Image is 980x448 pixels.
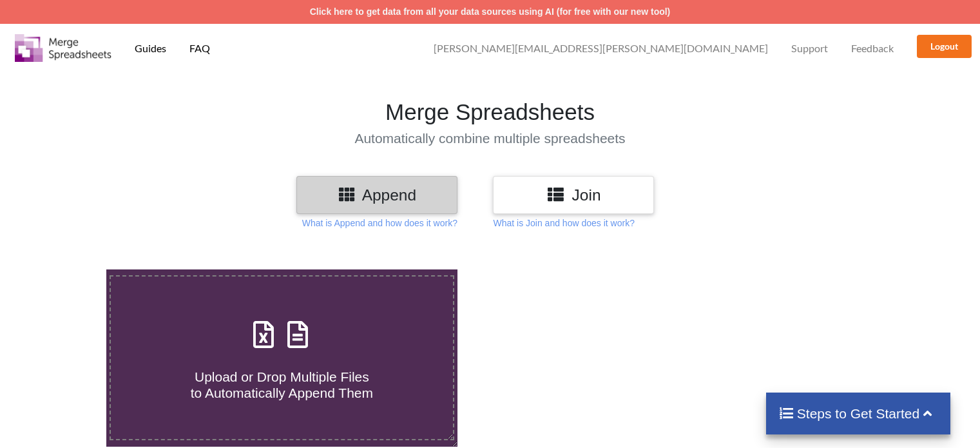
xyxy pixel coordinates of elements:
span: Feedback [851,43,894,54]
span: Support [791,43,828,54]
p: What is Append and how does it work? [302,217,457,229]
h3: Join [503,186,644,204]
h4: Steps to Get Started [779,405,938,422]
p: FAQ [189,42,210,55]
span: Upload or Drop Multiple Files to Automatically Append Them [191,369,373,400]
span: [PERSON_NAME][EMAIL_ADDRESS][PERSON_NAME][DOMAIN_NAME] [434,43,768,54]
img: Logo.png [15,34,111,62]
button: Logout [917,35,972,58]
p: Guides [135,42,166,55]
a: Click here to get data from all your data sources using AI (for free with our new tool) [310,6,671,17]
h3: Append [306,186,448,204]
p: What is Join and how does it work? [493,217,634,229]
iframe: chat widget [13,396,54,435]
